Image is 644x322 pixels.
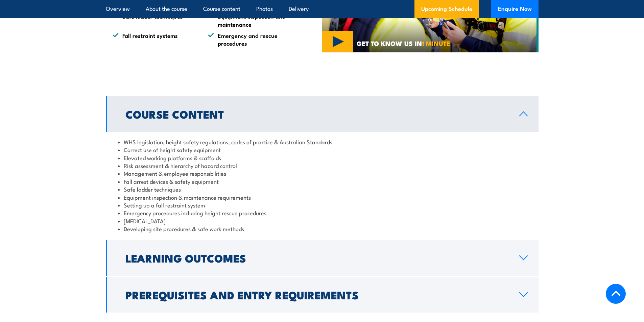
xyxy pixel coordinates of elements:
li: Developing site procedures & safe work methods [118,225,526,232]
li: Correct use of height safety equipment [118,146,526,153]
li: Fall restraint systems [113,31,196,47]
li: Risk assessment & hierarchy of hazard control [118,162,526,169]
li: Management & employee responsibilities [118,169,526,177]
li: Elevated working platforms & scaffolds [118,154,526,162]
li: Emergency and rescue procedures [208,31,291,47]
a: Prerequisites and Entry Requirements [106,277,539,313]
h2: Learning Outcomes [125,253,508,263]
h2: Prerequisites and Entry Requirements [125,290,508,299]
li: WHS legislation, height safety regulations, codes of practice & Australian Standards [118,138,526,146]
li: Safe ladder techniques [118,185,526,193]
li: Fall arrest devices & safety equipment [118,177,526,185]
li: Setting up a fall restraint system [118,201,526,209]
li: Equipment inspection & maintenance requirements [118,193,526,201]
a: Learning Outcomes [106,240,539,276]
li: Emergency procedures including height rescue procedures [118,209,526,217]
li: Equipment inspection and maintenance [208,12,291,28]
span: GET TO KNOW US IN [357,40,450,46]
li: Safe ladder techniques [113,12,196,28]
a: Course Content [106,96,539,132]
h2: Course Content [125,109,508,119]
li: [MEDICAL_DATA] [118,217,526,225]
strong: 1 MINUTE [422,38,450,48]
